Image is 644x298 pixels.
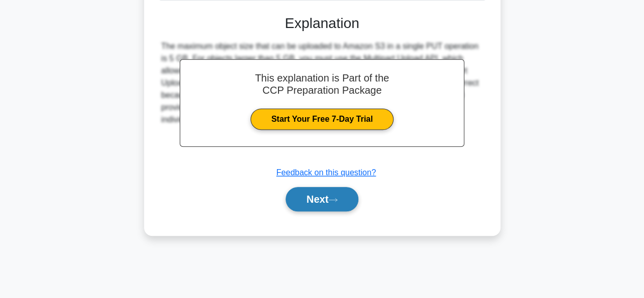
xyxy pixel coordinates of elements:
a: Feedback on this question? [276,168,376,177]
h3: Explanation [163,15,481,32]
a: Start Your Free 7-Day Trial [250,109,394,130]
button: Next [286,187,358,211]
div: The maximum object size that can be uploaded to Amazon S3 in a single PUT operation is 5 GB. For ... [161,40,483,126]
